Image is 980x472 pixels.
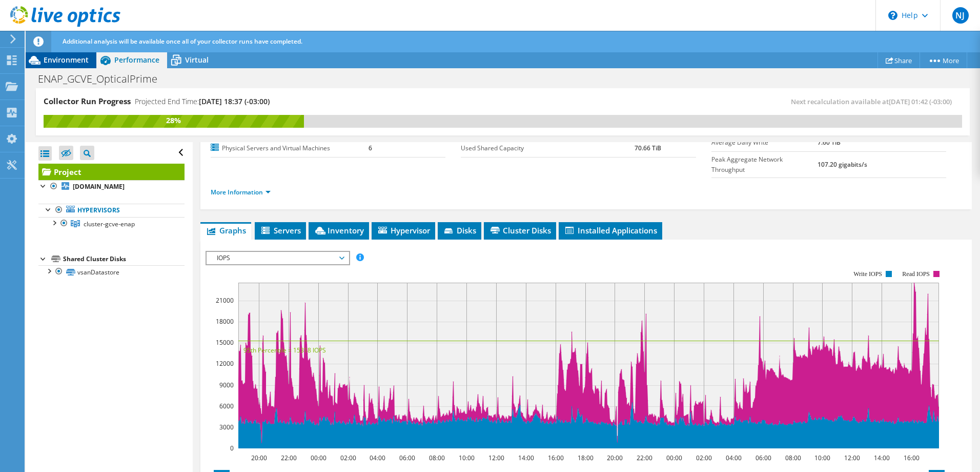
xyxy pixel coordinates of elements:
[251,454,267,462] text: 20:00
[952,7,969,24] span: NJ
[63,253,185,265] div: Shared Cluster Disks
[38,164,185,180] a: Project
[310,454,326,462] text: 00:00
[340,454,356,462] text: 02:00
[206,225,246,235] span: Graphs
[38,204,185,217] a: Hypervisors
[606,454,622,462] text: 20:00
[219,402,234,410] text: 6000
[216,296,234,305] text: 21000
[818,160,867,169] b: 107.20 gigabits/s
[135,96,270,107] h4: Projected End Time:
[666,454,682,462] text: 00:00
[185,55,209,65] span: Virtual
[902,270,930,278] text: Read IOPS
[755,454,771,462] text: 06:00
[84,220,135,228] span: cluster-gcve-enap
[888,11,897,20] svg: \n
[216,338,234,347] text: 15000
[399,454,415,462] text: 06:00
[38,180,185,193] a: [DOMAIN_NAME]
[488,454,504,462] text: 12:00
[33,73,173,85] h1: ENAP_GCVE_OpticalPrime
[844,454,860,462] text: 12:00
[260,225,301,235] span: Servers
[635,144,661,152] b: 70.66 TiB
[230,444,234,453] text: 0
[73,182,125,191] b: [DOMAIN_NAME]
[211,188,271,196] a: More Information
[44,115,304,126] div: 28%
[38,265,185,279] a: vsanDatastore
[853,270,882,278] text: Write IOPS
[489,225,551,235] span: Cluster Disks
[903,454,919,462] text: 16:00
[243,346,326,355] text: 95th Percentile = 15318 IOPS
[725,454,741,462] text: 04:00
[461,143,635,153] label: Used Shared Capacity
[211,143,369,153] label: Physical Servers and Virtual Machines
[696,454,711,462] text: 02:00
[711,154,818,175] label: Peak Aggregate Network Throughput
[216,317,234,326] text: 18000
[818,138,841,147] b: 7.60 TiB
[219,423,234,431] text: 3000
[212,252,343,264] span: IOPS
[63,37,302,46] span: Additional analysis will be available once all of your collector runs have completed.
[877,52,920,68] a: Share
[38,217,185,230] a: cluster-gcve-enap
[814,454,830,462] text: 10:00
[518,454,534,462] text: 14:00
[785,454,801,462] text: 08:00
[458,454,474,462] text: 10:00
[791,97,957,106] span: Next recalculation available at
[711,137,818,148] label: Average Daily Write
[636,454,652,462] text: 22:00
[873,454,889,462] text: 14:00
[428,454,444,462] text: 08:00
[377,225,430,235] span: Hypervisor
[280,454,296,462] text: 22:00
[889,97,952,106] span: [DATE] 01:42 (-03:00)
[314,225,364,235] span: Inventory
[369,454,385,462] text: 04:00
[44,55,89,65] span: Environment
[216,359,234,368] text: 12000
[369,144,372,152] b: 6
[564,225,657,235] span: Installed Applications
[547,454,563,462] text: 16:00
[114,55,159,65] span: Performance
[219,381,234,389] text: 9000
[920,52,967,68] a: More
[199,96,270,106] span: [DATE] 18:37 (-03:00)
[577,454,593,462] text: 18:00
[443,225,476,235] span: Disks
